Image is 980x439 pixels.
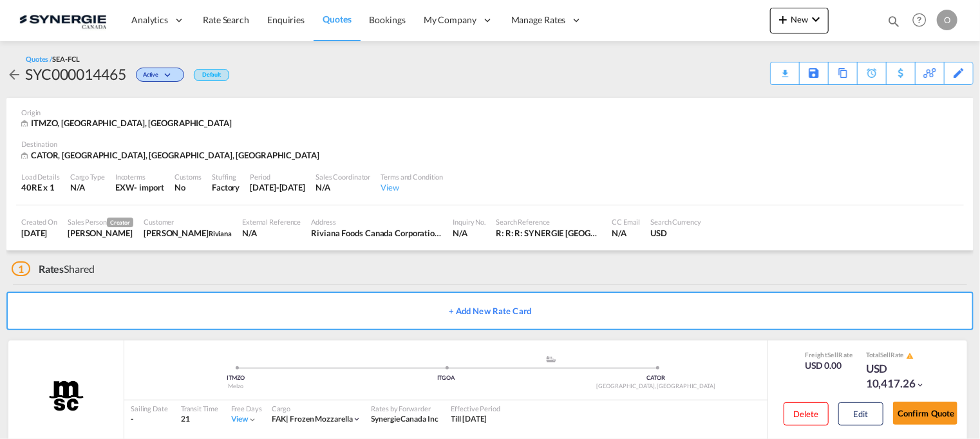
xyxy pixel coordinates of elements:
div: O [937,10,957,30]
img: 1f56c880d42311ef80fc7dca854c8e59.png [19,6,106,35]
span: Creator [107,218,133,227]
span: Bookings [370,14,406,25]
div: Destination [21,139,959,149]
div: Free Days [231,404,262,413]
div: Sales Coordinator [316,172,370,182]
div: Transit Time [181,404,218,413]
div: Sailing Date [131,404,168,413]
div: Inquiry No. [453,217,485,227]
div: CATOR [551,374,761,382]
md-icon: icon-download [777,64,793,74]
md-icon: icon-chevron-down [353,415,362,424]
div: SYC000014465 [25,64,126,84]
div: Address [311,217,442,227]
div: Load Details [21,172,60,182]
div: Created On [21,217,57,227]
md-icon: icon-chevron-down [916,380,925,389]
span: Analytics [131,14,168,26]
div: Rates by Forwarder [372,404,438,413]
div: icon-arrow-left [6,64,25,84]
div: N/A [453,227,485,239]
div: 40RE x 1 [21,182,60,193]
div: Terms and Condition [381,172,443,182]
div: Search Reference [496,217,601,227]
div: N/A [242,227,301,239]
span: Manage Rates [511,14,566,26]
div: icon-magnify [887,14,901,33]
span: Sell [881,351,891,359]
div: N/A [316,182,370,193]
div: Customs [174,172,202,182]
button: Confirm Quote [893,402,957,425]
span: Till [DATE] [451,414,487,424]
div: Customer [144,217,232,227]
div: Sales Person [68,217,133,227]
div: - [131,414,168,425]
div: ITMZO, Melzo, Europe [21,117,235,129]
span: FAK [272,414,290,424]
div: Freight Rate [805,350,853,359]
div: Till 30 Sep 2025 [451,414,487,425]
div: - import [135,182,164,193]
div: Save As Template [800,62,828,84]
md-icon: icon-chevron-down [162,72,177,79]
div: 3 Sep 2025 [21,227,57,239]
div: Quotes /SEA-FCL [26,54,80,64]
div: Karen Mercier [68,227,133,239]
div: Melzo [131,382,341,391]
button: Delete [784,402,829,425]
div: Stuffing [212,172,240,182]
span: Rate Search [203,14,249,25]
span: Help [909,9,930,31]
span: | [286,414,288,424]
div: USD 0.00 [805,359,853,372]
md-icon: icon-chevron-down [808,12,824,27]
div: Change Status Here [136,68,184,82]
span: ITMZO, [GEOGRAPHIC_DATA], [GEOGRAPHIC_DATA] [31,118,232,128]
div: Viewicon-chevron-down [231,414,258,425]
div: Search Currency [650,217,701,227]
div: CC Email [612,217,640,227]
md-icon: icon-plus 400-fg [775,12,791,27]
span: New [775,14,824,24]
div: Yassine Cherkaoui [144,227,232,239]
div: R: R: R: SYNERGIE CANADA: Riviana FCL rate for September Italy - 40 RF from MELZO - week 36 [496,227,601,239]
div: Shared [12,262,95,276]
md-icon: icon-arrow-left [6,67,22,82]
md-icon: icon-chevron-down [248,415,257,424]
div: USD [650,227,701,239]
div: [GEOGRAPHIC_DATA], [GEOGRAPHIC_DATA] [551,382,761,391]
div: CATOR, Toronto, ON, Americas [21,149,323,162]
span: Synergie Canada Inc [372,414,438,424]
div: Cargo [272,404,362,413]
span: 1 [12,261,30,276]
div: ITGOA [341,374,551,382]
span: Sell [827,351,838,359]
div: Help [909,9,937,32]
md-icon: icon-alert [907,352,914,360]
button: + Add New Rate Card [6,292,974,330]
div: View [381,182,443,193]
div: Effective Period [451,404,500,413]
div: Quote PDF is not available at this time [777,62,793,74]
div: Period [250,172,305,182]
md-icon: icon-magnify [887,14,901,28]
span: Quotes [323,14,351,24]
div: Incoterms [115,172,164,182]
span: SEA-FCL [52,55,79,63]
div: Change Status Here [126,64,187,84]
div: Origin [21,107,959,117]
button: icon-plus 400-fgNewicon-chevron-down [770,8,829,33]
span: My Company [424,14,476,26]
div: Synergie Canada Inc [372,414,438,425]
div: frozen mozzarella [272,414,353,425]
div: EXW [115,182,135,193]
span: Riviana [209,229,232,238]
img: MSC [48,380,85,412]
div: No [174,182,202,193]
div: N/A [70,182,105,193]
span: Active [143,71,162,83]
button: Edit [838,402,883,425]
div: Riviana Foods Canada Corporation 5125 rue du Trianon, suite 450 Montréal, QC H1M 2S5 [311,227,442,239]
